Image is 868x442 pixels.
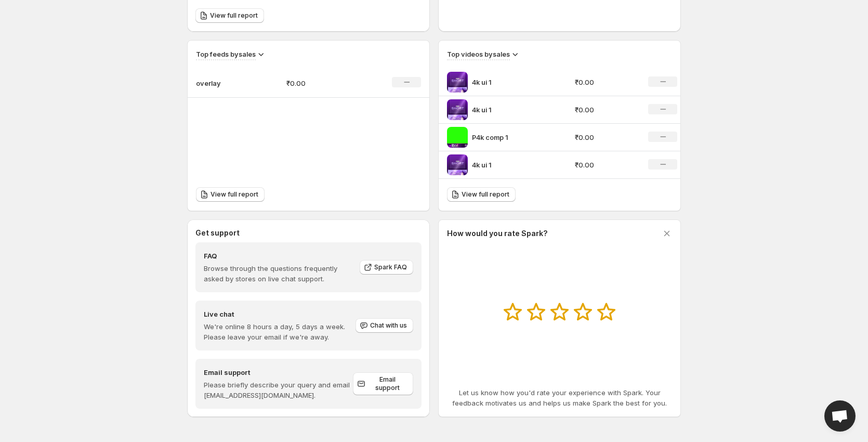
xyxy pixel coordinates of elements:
p: Let us know how you'd rate your experience with Spark. Your feedback motivates us and helps us ma... [447,387,672,408]
h4: FAQ [204,251,352,261]
a: View full report [195,8,264,23]
p: 4k ui 1 [472,160,550,170]
p: ₹0.00 [286,78,360,88]
a: Email support [353,372,413,395]
p: 4k ui 1 [472,105,550,115]
button: Chat with us [356,318,413,333]
h3: Top videos by sales [447,49,510,59]
a: Spark FAQ [360,260,413,275]
p: We're online 8 hours a day, 5 days a week. Please leave your email if we're away. [204,321,354,342]
p: ₹0.00 [575,160,636,170]
p: ₹0.00 [575,132,636,142]
p: overlay [196,78,248,88]
h3: How would you rate Spark? [447,228,548,239]
p: 4k ui 1 [472,77,550,87]
a: View full report [447,187,516,202]
span: View full report [211,190,258,199]
h3: Top feeds by sales [196,49,256,59]
a: View full report [196,187,265,202]
span: View full report [462,190,509,199]
h3: Get support [195,228,240,238]
span: View full report [210,11,258,20]
p: Browse through the questions frequently asked by stores on live chat support. [204,263,352,284]
img: P4k comp 1 [447,127,468,148]
p: ₹0.00 [575,105,636,115]
div: Open chat [824,400,856,432]
img: 4k ui 1 [447,72,468,93]
p: Please briefly describe your query and email [EMAIL_ADDRESS][DOMAIN_NAME]. [204,380,353,400]
span: Email support [367,375,407,392]
img: 4k ui 1 [447,99,468,120]
h4: Email support [204,367,353,378]
img: 4k ui 1 [447,154,468,175]
h4: Live chat [204,309,354,319]
p: ₹0.00 [575,77,636,87]
span: Spark FAQ [374,263,407,271]
span: Chat with us [370,321,407,330]
p: P4k comp 1 [472,132,550,142]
